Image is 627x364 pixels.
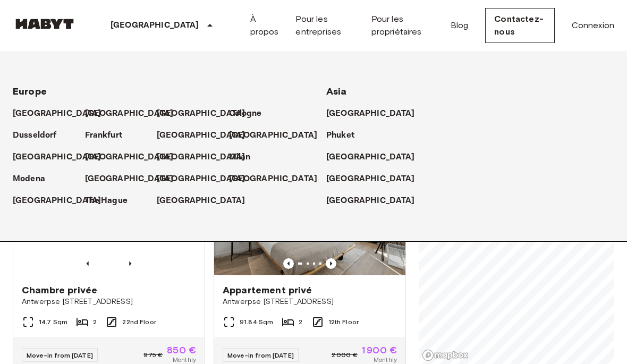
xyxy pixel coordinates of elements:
[229,151,251,164] p: Milan
[250,13,279,38] a: À propos
[22,284,97,297] span: Chambre privée
[122,317,156,327] span: 22nd Floor
[13,194,112,207] a: [GEOGRAPHIC_DATA]
[362,345,397,355] span: 1 900 €
[371,13,434,38] a: Pour les propriétaires
[93,317,97,327] span: 2
[82,258,93,269] button: Previous image
[157,129,256,142] a: [GEOGRAPHIC_DATA]
[157,194,256,207] a: [GEOGRAPHIC_DATA]
[229,129,318,142] p: [GEOGRAPHIC_DATA]
[326,86,347,97] span: Asia
[157,151,245,164] p: [GEOGRAPHIC_DATA]
[326,194,415,207] p: [GEOGRAPHIC_DATA]
[85,107,184,120] a: [GEOGRAPHIC_DATA]
[299,317,302,327] span: 2
[229,173,318,185] p: [GEOGRAPHIC_DATA]
[229,107,273,120] a: Cologne
[13,151,112,164] a: [GEOGRAPHIC_DATA]
[326,107,426,120] a: [GEOGRAPHIC_DATA]
[13,19,77,29] img: Habyt
[451,19,469,32] a: Blog
[85,129,133,142] a: Frankfurt
[111,19,199,32] p: [GEOGRAPHIC_DATA]
[13,173,45,185] p: Modena
[157,194,245,207] p: [GEOGRAPHIC_DATA]
[85,151,174,164] p: [GEOGRAPHIC_DATA]
[13,107,101,120] p: [GEOGRAPHIC_DATA]
[240,317,273,327] span: 91.84 Sqm
[295,13,354,38] a: Pour les entreprises
[22,297,196,307] span: Antwerpse [STREET_ADDRESS]
[85,173,174,185] p: [GEOGRAPHIC_DATA]
[85,129,122,142] p: Frankfurt
[283,258,294,269] button: Previous image
[13,129,67,142] a: Dusseldorf
[85,173,184,185] a: [GEOGRAPHIC_DATA]
[13,107,112,120] a: [GEOGRAPHIC_DATA]
[13,194,101,207] p: [GEOGRAPHIC_DATA]
[157,107,256,120] a: [GEOGRAPHIC_DATA]
[485,8,554,43] a: Contactez-nous
[13,151,101,164] p: [GEOGRAPHIC_DATA]
[572,19,614,32] a: Connexion
[326,258,336,269] button: Previous image
[422,349,469,361] a: Mapbox logo
[143,350,163,360] span: 975 €
[229,129,328,142] a: [GEOGRAPHIC_DATA]
[85,194,138,207] a: The Hague
[229,173,328,185] a: [GEOGRAPHIC_DATA]
[326,151,415,164] p: [GEOGRAPHIC_DATA]
[13,86,47,97] span: Europe
[229,107,262,120] p: Cologne
[326,107,415,120] p: [GEOGRAPHIC_DATA]
[13,173,56,185] a: Modena
[326,129,365,142] a: Phuket
[157,107,245,120] p: [GEOGRAPHIC_DATA]
[27,351,93,359] span: Move-in from [DATE]
[85,194,128,207] p: The Hague
[125,258,135,269] button: Previous image
[328,317,359,327] span: 12th Floor
[85,151,184,164] a: [GEOGRAPHIC_DATA]
[157,173,245,185] p: [GEOGRAPHIC_DATA]
[13,129,57,142] p: Dusseldorf
[157,173,256,185] a: [GEOGRAPHIC_DATA]
[326,129,354,142] p: Phuket
[39,317,67,327] span: 14.7 Sqm
[326,173,426,185] a: [GEOGRAPHIC_DATA]
[229,151,261,164] a: Milan
[227,351,294,359] span: Move-in from [DATE]
[223,297,397,307] span: Antwerpse [STREET_ADDRESS]
[223,284,312,297] span: Appartement privé
[326,173,415,185] p: [GEOGRAPHIC_DATA]
[167,345,196,355] span: 850 €
[326,194,426,207] a: [GEOGRAPHIC_DATA]
[332,350,358,360] span: 2 000 €
[326,151,426,164] a: [GEOGRAPHIC_DATA]
[157,151,256,164] a: [GEOGRAPHIC_DATA]
[85,107,174,120] p: [GEOGRAPHIC_DATA]
[157,129,245,142] p: [GEOGRAPHIC_DATA]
